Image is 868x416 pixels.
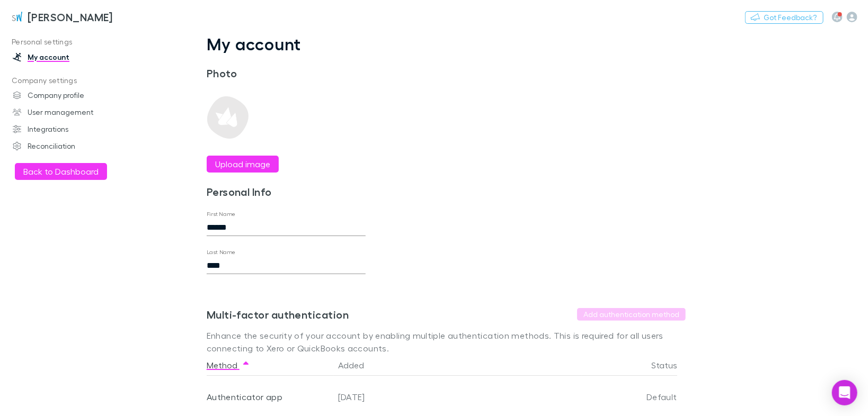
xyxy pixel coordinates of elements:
[2,74,139,87] p: Company settings
[207,210,236,218] label: First Name
[2,121,139,138] a: Integrations
[207,67,366,79] h3: Photo
[2,35,139,49] p: Personal settings
[207,329,686,355] p: Enhance the security of your account by enabling multiple authentication methods. This is require...
[207,34,686,54] h1: My account
[832,380,857,405] div: Open Intercom Messenger
[2,49,139,66] a: My account
[11,11,23,23] img: Sinclair Wilson's Logo
[745,11,823,24] button: Got Feedback?
[207,185,366,198] h3: Personal Info
[651,355,690,376] button: Status
[207,355,250,376] button: Method
[207,96,249,139] img: Preview
[338,355,377,376] button: Added
[28,11,113,23] h3: [PERSON_NAME]
[215,158,270,170] label: Upload image
[15,163,107,180] button: Back to Dashboard
[2,104,139,121] a: User management
[2,87,139,104] a: Company profile
[577,308,686,321] button: Add authentication method
[207,308,349,321] h3: Multi-factor authentication
[4,4,119,30] a: [PERSON_NAME]
[207,248,236,256] label: Last Name
[2,138,139,155] a: Reconciliation
[207,156,279,173] button: Upload image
